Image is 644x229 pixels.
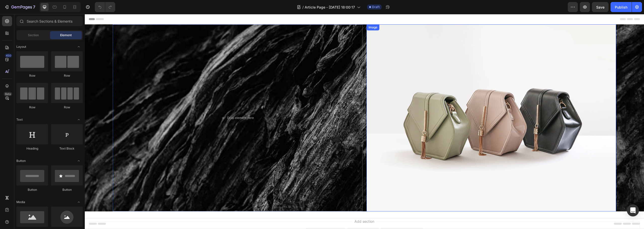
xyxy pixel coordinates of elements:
[2,2,37,12] button: 7
[51,188,83,192] div: Button
[302,5,304,10] span: /
[16,44,26,49] span: Layout
[51,105,83,110] div: Row
[4,92,12,96] div: Beta
[372,5,380,9] span: Draft
[75,198,83,206] span: Toggle open
[75,157,83,165] span: Toggle open
[16,117,23,122] span: Text
[51,73,83,78] div: Row
[51,146,83,151] div: Text Block
[16,105,48,110] div: Row
[627,204,639,216] div: Open Intercom Messenger
[615,5,627,10] div: Publish
[16,16,83,26] input: Search Sections & Elements
[592,2,609,12] button: Save
[16,188,48,192] div: Button
[75,43,83,51] span: Toggle open
[95,2,115,12] div: Undo/Redo
[28,33,39,37] span: Section
[283,11,294,16] div: Image
[16,73,48,78] div: Row
[60,33,72,37] span: Element
[16,159,26,163] span: Button
[16,200,25,204] span: Media
[16,146,48,151] div: Heading
[33,4,35,10] p: 7
[282,10,531,197] img: image_demo.jpg
[5,54,12,58] div: 450
[142,102,169,106] div: Drop element here
[596,5,605,9] span: Save
[75,116,83,124] span: Toggle open
[305,5,355,10] span: Article Page - [DATE] 18:00:17
[611,2,632,12] button: Publish
[85,14,644,229] iframe: Design area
